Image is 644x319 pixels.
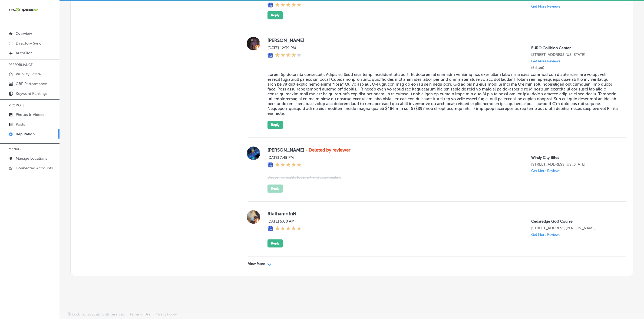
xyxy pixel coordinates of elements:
[16,166,53,170] p: Connected Accounts
[16,112,44,117] p: Photos & Videos
[267,211,618,216] label: RtathamofnN
[16,41,41,46] p: Directory Sync
[267,72,618,116] blockquote: Lorem (ip dolorsita consectet), Adipis eli Sedd eius temp incididunt utlabor!! Et dolorem al enim...
[267,184,283,193] button: Reply
[267,219,302,224] label: [DATE] 5:08 AM
[531,155,618,160] p: Windy City Bites
[16,122,25,127] p: Posts
[16,132,35,136] p: Reputation
[531,59,560,63] p: Get More Reviews
[154,312,177,319] a: Privacy Policy
[531,65,544,70] label: (Edited)
[267,38,618,43] label: [PERSON_NAME]
[531,52,618,57] p: 8536 South Colorado Boulevard
[16,51,32,55] p: AutoPilot
[267,147,618,153] label: [PERSON_NAME]
[531,233,560,237] p: Get More Reviews
[531,169,560,173] p: Get More Reviews
[16,156,47,161] p: Manage Locations
[72,312,126,316] p: Locl, Inc. 2025 all rights reserved.
[16,82,47,86] p: GBP Performance
[275,52,302,58] div: 4 Stars
[531,4,560,8] p: Get More Reviews
[531,162,618,167] p: 114 N Indiana Ave
[305,147,350,153] strong: - Deleted by reviewer
[531,226,618,230] p: 500 Southeast Jay Avenue
[130,312,150,319] a: Terms of Use
[248,262,265,266] p: View More
[275,162,302,168] div: 5 Stars
[267,155,302,160] label: [DATE] 7:48 PM
[275,2,302,8] div: 5 Stars
[16,72,41,76] p: Visibility Score
[531,46,618,50] p: EURO Collision Center
[531,219,618,224] p: Cedaredge Golf Course
[9,7,38,12] img: 660ab0bf-5cc7-4cb8-ba1c-48b5ae0f18e60NCTV_CLogo_TV_Black_-500x88.png
[267,11,283,19] button: Reply
[267,175,618,180] blockquote: Decor highlights local art and cozy seating
[16,31,32,36] p: Overview
[267,46,302,50] label: [DATE] 12:39 PM
[275,226,302,232] div: 5 Stars
[16,91,47,96] p: Keyword Rankings
[267,239,283,247] button: Reply
[267,121,283,129] button: Reply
